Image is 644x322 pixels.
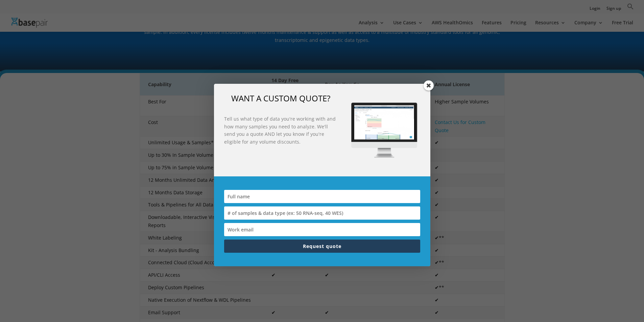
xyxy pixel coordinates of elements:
span: Request quote [303,243,341,249]
button: Request quote [224,240,420,253]
iframe: Drift Widget Chat Controller [610,288,636,314]
input: # of samples & data type (ex: 50 RNA-seq, 40 WES) [224,206,420,220]
input: Work email [224,223,420,236]
input: Full name [224,190,420,203]
strong: Tell us what type of data you're working with and how many samples you need to analyze. We'll sen... [224,116,336,145]
span: WANT A CUSTOM QUOTE? [231,93,330,104]
iframe: Drift Widget Chat Window [505,119,640,292]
